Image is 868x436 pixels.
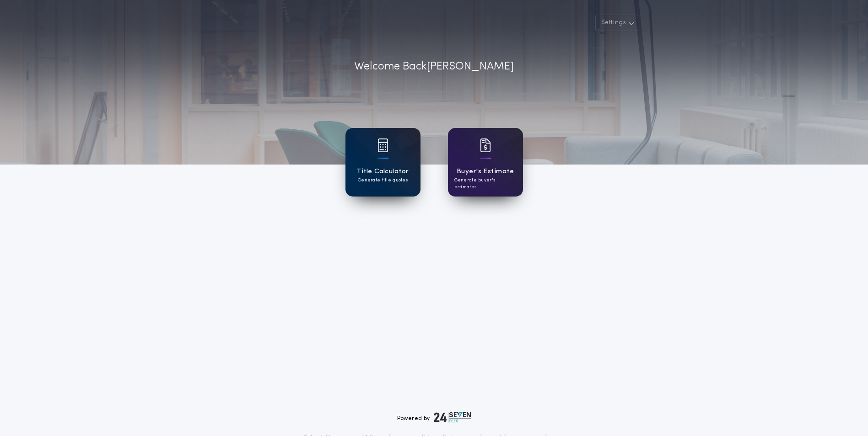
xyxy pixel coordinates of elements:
[345,128,421,197] a: card iconTitle CalculatorGenerate title quotes
[356,166,409,177] h1: Title Calculator
[377,138,388,152] img: card icon
[595,15,638,31] button: Settings
[480,138,491,152] img: card icon
[457,166,514,177] h1: Buyer's Estimate
[448,128,523,197] a: card iconBuyer's EstimateGenerate buyer's estimates
[358,177,408,184] p: Generate title quotes
[434,412,471,423] img: logo
[454,177,517,191] p: Generate buyer's estimates
[354,58,514,75] p: Welcome Back [PERSON_NAME]
[397,412,471,423] div: Powered by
